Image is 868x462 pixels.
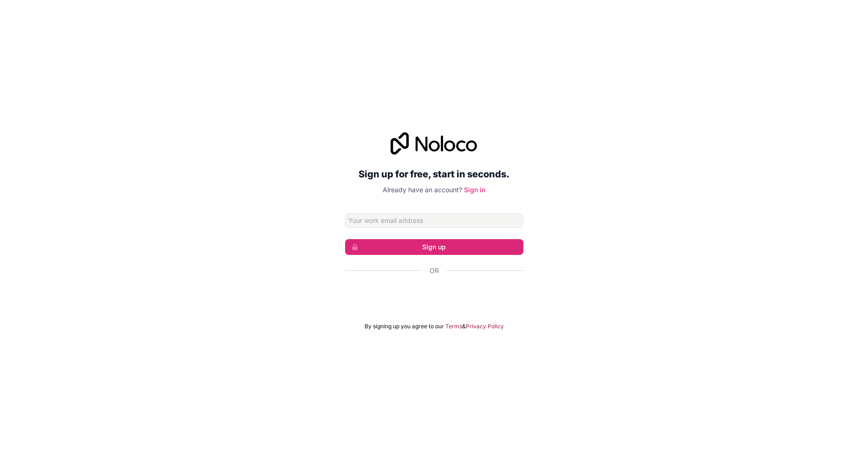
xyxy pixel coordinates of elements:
a: Privacy Policy [466,323,504,330]
span: Already have an account? [383,186,462,194]
iframe: Bouton "Se connecter avec Google" [340,286,528,306]
a: Terms [445,323,462,330]
button: Sign up [345,239,523,255]
a: Sign in [464,186,485,194]
span: By signing up you agree to our [365,323,444,330]
span: Or [430,266,439,275]
input: Email address [345,213,523,228]
span: & [462,323,466,330]
h2: Sign up for free, start in seconds. [345,166,523,182]
div: Se connecter avec Google. S'ouvre dans un nouvel onglet. [345,286,523,306]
